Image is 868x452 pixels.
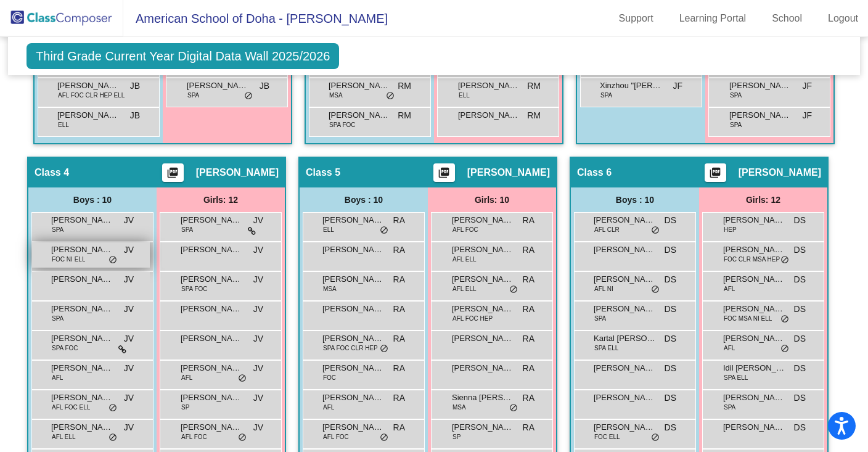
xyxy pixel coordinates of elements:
[723,421,785,434] span: [PERSON_NAME]
[323,225,334,234] span: ELL
[181,303,242,315] span: [PERSON_NAME]
[527,109,541,122] span: RM
[123,9,388,28] span: American School of Doha - [PERSON_NAME]
[708,166,723,184] mat-icon: picture_as_pdf
[523,273,534,286] span: RA
[260,80,269,92] span: JB
[780,314,789,324] span: do_not_disturb_alt
[458,80,520,92] span: [PERSON_NAME]
[393,421,405,434] span: RA
[238,374,247,384] span: do_not_disturb_alt
[705,163,726,182] button: Print Students Details
[594,432,620,442] span: FOC ELL
[665,244,676,257] span: DS
[428,187,556,212] div: Girls: 10
[600,91,612,100] span: SPA
[594,392,655,404] span: [PERSON_NAME]
[51,273,113,286] span: [PERSON_NAME]
[802,80,812,92] span: JF
[124,303,134,316] span: JV
[523,392,534,405] span: RA
[322,303,384,315] span: [PERSON_NAME]
[181,432,207,442] span: AFL FOC
[181,284,208,294] span: SPA FOC
[57,109,119,121] span: [PERSON_NAME]
[58,91,125,100] span: AFL FOC CLR HEP ELL
[600,80,661,92] span: Xinzhou "[PERSON_NAME]" [PERSON_NAME]
[196,166,279,179] span: [PERSON_NAME]
[724,403,735,412] span: SPA
[52,255,85,264] span: FOC NI ELL
[594,421,655,434] span: [PERSON_NAME]
[51,244,113,256] span: [PERSON_NAME]
[762,9,812,28] a: School
[157,187,285,212] div: Girls: 12
[594,362,655,374] span: [PERSON_NAME]
[723,273,785,286] span: [PERSON_NAME]
[253,392,263,405] span: JV
[794,244,806,257] span: DS
[794,214,806,227] span: DS
[181,403,189,412] span: SP
[699,187,827,212] div: Girls: 12
[323,284,337,294] span: MSA
[467,166,550,179] span: [PERSON_NAME]
[523,214,534,227] span: RA
[452,314,493,323] span: AFL FOC HEP
[723,362,785,374] span: Idil [PERSON_NAME]
[665,332,676,345] span: DS
[165,166,180,184] mat-icon: picture_as_pdf
[52,432,76,442] span: AFL ELL
[393,332,405,345] span: RA
[452,284,477,294] span: AFL ELL
[794,273,806,286] span: DS
[124,244,134,257] span: JV
[130,80,140,92] span: JB
[108,403,117,413] span: do_not_disturb_alt
[594,343,618,353] span: SPA ELL
[398,109,411,122] span: RM
[380,344,388,354] span: do_not_disturb_alt
[723,392,785,404] span: [PERSON_NAME]
[665,273,676,286] span: DS
[527,80,541,92] span: RM
[651,226,660,236] span: do_not_disturb_alt
[181,362,242,374] span: [PERSON_NAME] (Maddie) [PERSON_NAME]
[452,403,466,412] span: MSA
[393,244,405,257] span: RA
[729,109,791,121] span: [PERSON_NAME]
[724,255,780,264] span: FOC CLR MSA HEP
[594,284,613,294] span: AFL NI
[724,284,735,294] span: AFL
[594,214,655,226] span: [PERSON_NAME]
[323,432,349,442] span: AFL FOC
[452,362,514,374] span: [PERSON_NAME]
[609,9,663,28] a: Support
[452,332,514,345] span: [PERSON_NAME]
[594,273,655,286] span: [PERSON_NAME]
[433,163,455,182] button: Print Students Details
[794,392,806,405] span: DS
[27,43,339,69] span: Third Grade Current Year Digital Data Wall 2025/2026
[253,362,263,375] span: JV
[458,109,520,121] span: [PERSON_NAME]
[28,187,157,212] div: Boys : 10
[780,255,789,265] span: do_not_disturb_alt
[58,120,69,129] span: ELL
[162,163,184,182] button: Print Students Details
[665,392,676,405] span: DS
[124,332,134,345] span: JV
[323,343,378,353] span: SPA FOC CLR HEP
[724,225,737,234] span: HEP
[730,120,742,129] span: SPA
[651,433,660,443] span: do_not_disturb_alt
[509,403,518,413] span: do_not_disturb_alt
[187,91,199,100] span: SPA
[452,244,514,256] span: [PERSON_NAME]
[238,433,247,443] span: do_not_disturb_alt
[724,343,735,353] span: AFL
[51,332,113,345] span: [PERSON_NAME]
[665,214,676,227] span: DS
[253,421,263,434] span: JV
[794,332,806,345] span: DS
